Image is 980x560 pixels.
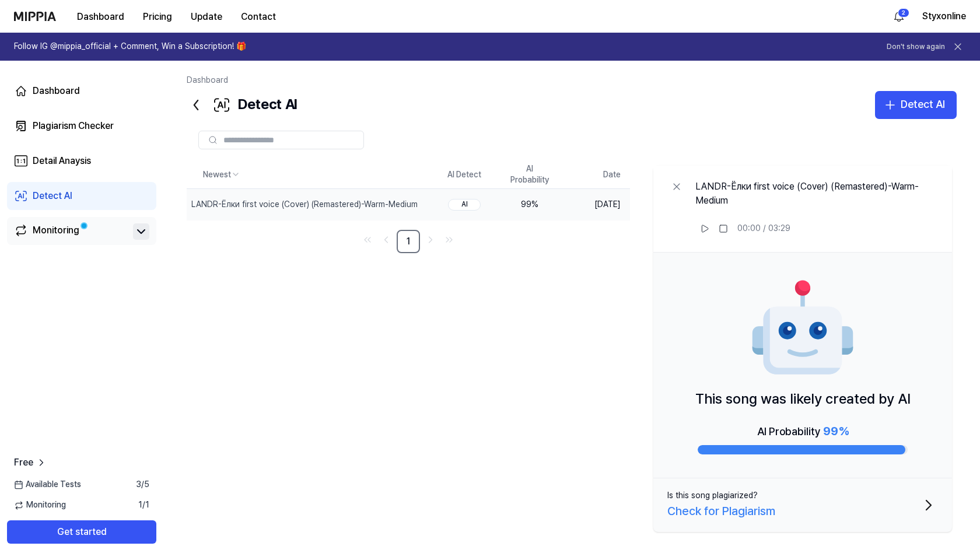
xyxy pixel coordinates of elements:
[737,223,790,235] div: 00:00 / 03:29
[562,189,630,220] td: [DATE]
[823,424,849,438] span: 99 %
[432,161,497,189] th: AI Detect
[181,5,232,29] button: Update
[14,223,128,240] a: Monitoring
[875,91,957,119] button: Detect AI
[497,161,562,189] th: AI Probability
[448,199,481,211] div: AI
[653,478,952,532] button: Is this song plagiarized?Check for Plagiarism
[441,232,457,248] a: Go to last page
[68,5,134,29] button: Dashboard
[14,456,47,470] a: Free
[7,147,156,175] a: Detail Anaysis
[191,199,418,211] div: LANDR-Ёлки first voice (Cover) (Remastered)-Warm-Medium
[33,154,91,168] div: Detail Anaysis
[397,230,420,253] a: 1
[422,232,439,248] a: Go to next page
[695,388,911,410] p: This song was likely created by AI
[7,520,156,544] button: Get started
[890,7,908,26] button: 알림2
[757,422,849,440] div: AI Probability
[33,119,114,133] div: Plagiarism Checker
[33,84,80,98] div: Dashboard
[187,75,228,85] a: Dashboard
[7,112,156,140] a: Plagiarism Checker
[14,456,33,470] span: Free
[14,12,56,21] img: logo
[887,42,945,52] button: Don't show again
[232,5,285,29] button: Contact
[892,9,906,23] img: 알림
[695,180,938,208] div: LANDR-Ёлки first voice (Cover) (Remastered)-Warm-Medium
[181,1,232,33] a: Update
[33,223,79,240] div: Monitoring
[667,490,758,502] div: Is this song plagiarized?
[359,232,376,248] a: Go to first page
[136,479,149,491] span: 3 / 5
[378,232,394,248] a: Go to previous page
[14,41,246,52] h1: Follow IG @mippia_official + Comment, Win a Subscription! 🎁
[667,502,775,520] div: Check for Plagiarism
[562,161,630,189] th: Date
[901,96,945,113] div: Detect AI
[506,199,553,211] div: 99 %
[14,479,81,491] span: Available Tests
[750,276,855,381] img: AI
[138,499,149,511] span: 1 / 1
[134,5,181,29] button: Pricing
[187,91,297,119] div: Detect AI
[922,9,966,23] button: Styxonline
[898,8,909,17] div: 2
[33,189,72,203] div: Detect AI
[7,182,156,210] a: Detect AI
[7,77,156,105] a: Dashboard
[187,230,630,253] nav: pagination
[14,499,66,511] span: Monitoring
